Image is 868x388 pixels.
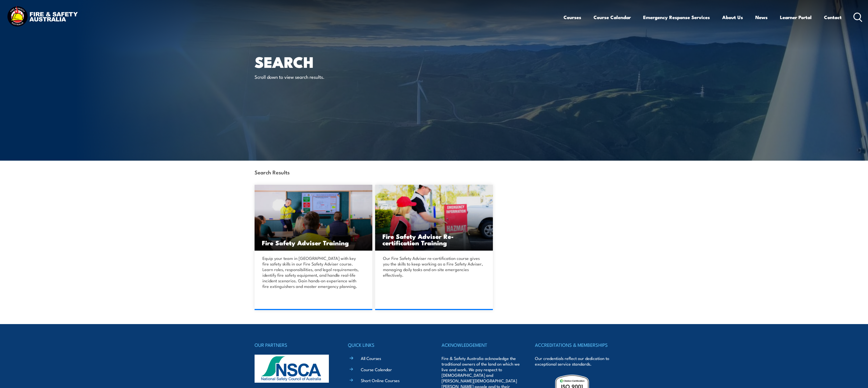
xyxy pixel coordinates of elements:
p: Scroll down to view search results. [255,73,357,80]
img: Fire Safety Advisor [255,185,372,251]
p: Our credentials reflect our dedication to exceptional service standards. [535,355,613,367]
a: About Us [722,10,743,25]
p: Our Fire Safety Adviser re-certification course gives you the skills to keep working as a Fire Sa... [383,255,483,278]
a: Learner Portal [780,10,812,25]
h4: ACKNOWLEDGEMENT [442,341,520,349]
a: Courses [564,10,581,25]
h1: Search [255,55,393,68]
h4: QUICK LINKS [348,341,426,349]
a: Short Online Courses [361,377,400,383]
a: News [755,10,768,25]
img: Fire Safety Advisor Re-certification [375,185,493,251]
img: nsca-logo-footer [255,355,329,383]
a: Contact [824,10,842,25]
a: Course Calendar [361,366,392,372]
a: Fire Safety Adviser Re-certification Training [375,185,493,251]
p: Equip your team in [GEOGRAPHIC_DATA] with key fire safety skills in our Fire Safety Adviser cours... [262,255,363,289]
a: Fire Safety Adviser Training [255,185,372,251]
h3: Fire Safety Adviser Training [262,239,365,246]
a: Course Calendar [594,10,631,25]
strong: Search Results [255,168,290,176]
h3: Fire Safety Adviser Re-certification Training [382,233,486,246]
h4: OUR PARTNERS [255,341,333,349]
a: Emergency Response Services [643,10,710,25]
a: All Courses [361,355,381,361]
h4: ACCREDITATIONS & MEMBERSHIPS [535,341,613,349]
